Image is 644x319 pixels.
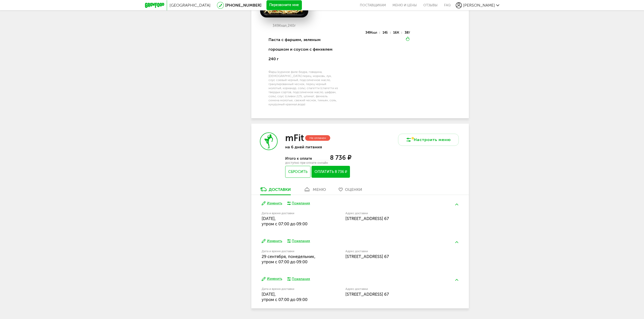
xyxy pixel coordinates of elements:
span: Итого к оплате [285,156,313,161]
img: arrow-up-green.5eb5f82.svg [455,241,458,243]
div: 14 [383,32,390,34]
a: Доставки [258,187,293,195]
h3: mFit [285,132,304,143]
span: г [294,24,296,28]
span: 8 736 ₽ [330,154,351,161]
span: [DATE], утром c 07:00 до 09:00 [262,292,307,302]
span: [GEOGRAPHIC_DATA] [170,3,211,8]
button: Изменить [262,201,282,206]
a: [PHONE_NUMBER] [225,3,261,8]
img: arrow-up-green.5eb5f82.svg [455,279,458,281]
a: меню [301,187,328,195]
div: Пожелания [292,201,310,206]
span: Ккал, [279,24,288,28]
label: Дата и время доставки [262,212,320,215]
div: 16 [393,32,402,34]
button: Изменить [262,239,282,244]
label: Дата и время доставки [262,288,320,290]
span: Ж [397,31,399,34]
div: 38 [405,32,410,34]
div: доступно при оплате онлайн [285,162,351,164]
span: 29 сентября, понедельник, утром c 07:00 до 09:00 [262,254,316,264]
span: Ккал [371,31,377,34]
div: Пожелания [292,277,310,281]
span: [STREET_ADDRESS] 67 [345,254,389,259]
div: 349 240 [260,24,308,28]
span: [STREET_ADDRESS] 67 [345,216,389,221]
label: Адрес доставки [345,250,440,253]
img: arrow-up-green.5eb5f82.svg [455,204,458,205]
button: Сбросить [285,166,310,178]
div: 349 [365,32,380,34]
button: Пожелания [287,239,310,243]
span: У [408,31,410,34]
button: Оплатить 8 736 ₽ [311,166,350,178]
span: [STREET_ADDRESS] 67 [345,292,389,297]
label: Дата и время доставки [262,250,320,253]
div: Фарш (куриное филе бедра, говядина, [DEMOGRAPHIC_DATA] перец, морковь, лук, соус соевый черный, п... [268,70,339,106]
label: Адрес доставки [345,288,440,290]
p: на 6 дней питания [285,145,351,149]
a: Оценки [336,187,365,195]
span: Б [386,31,388,34]
div: меню [313,187,326,192]
span: [DATE], утром c 07:00 до 09:00 [262,216,307,226]
button: Пожелания [287,277,310,281]
div: Не оплачен [305,135,330,141]
label: Адрес доставки [345,212,440,215]
button: Настроить меню [398,134,459,146]
button: Перезвоните мне [266,0,302,10]
button: Пожелания [287,201,310,206]
span: [PERSON_NAME] [463,3,495,8]
button: Изменить [262,276,282,281]
div: Доставки [269,187,291,192]
div: Пожелания [292,239,310,243]
div: Паста с фаршем, зеленым горошком и соусом с фенхелем 240 г [268,31,339,68]
span: Оценки [345,187,362,192]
